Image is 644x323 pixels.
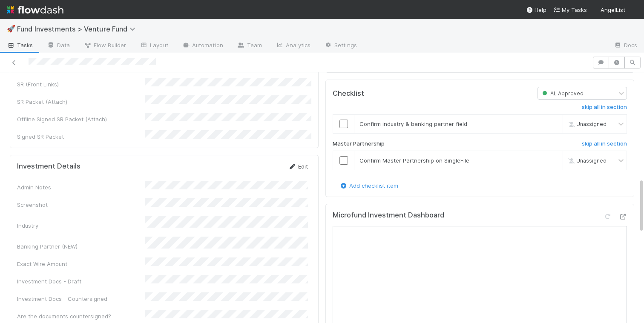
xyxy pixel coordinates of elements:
div: Offline Signed SR Packet (Attach) [17,115,145,123]
span: AL Approved [540,90,584,97]
div: Screenshot [17,200,145,209]
a: Flow Builder [77,39,133,53]
span: Tasks [7,41,33,49]
a: Data [40,39,77,53]
div: Signed SR Packet [17,132,145,141]
a: skip all in section [582,140,627,151]
span: 🚀 [7,25,15,32]
span: Unassigned [566,157,607,163]
div: SR (Front Links) [17,80,145,89]
a: Analytics [269,39,317,53]
span: Fund Investments > Venture Fund [17,25,140,33]
div: SR Packet (Attach) [17,97,145,106]
div: Exact Wire Amount [17,260,145,268]
div: Investment Docs - Draft [17,277,145,286]
a: Add checklist item [339,182,398,189]
span: Flow Builder [83,41,126,49]
a: Edit [288,163,308,170]
span: My Tasks [553,6,587,13]
h5: Checklist [333,89,364,98]
a: Settings [317,39,364,53]
a: Automation [175,39,230,53]
span: Confirm Master Partnership on SingleFile [359,157,469,164]
h6: skip all in section [582,140,627,147]
div: Are the documents countersigned? [17,312,145,320]
div: Help [526,6,546,14]
h5: Investment Details [17,162,80,171]
h6: Master Partnership [333,140,385,147]
a: My Tasks [553,6,587,14]
div: Banking Partner (NEW) [17,242,145,251]
span: Unassigned [566,121,607,127]
span: Confirm industry & banking partner field [359,120,467,127]
div: Industry [17,221,145,230]
span: AngelList [601,6,625,13]
a: skip all in section [582,104,627,114]
h6: skip all in section [582,104,627,111]
h5: Microfund Investment Dashboard [333,211,444,220]
a: Team [230,39,269,53]
img: logo-inverted-e16ddd16eac7371096b0.svg [7,3,63,17]
div: Investment Docs - Countersigned [17,294,145,303]
img: avatar_ddac2f35-6c49-494a-9355-db49d32eca49.png [629,6,637,14]
a: Docs [607,39,644,53]
a: Layout [133,39,175,53]
div: Admin Notes [17,183,145,192]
